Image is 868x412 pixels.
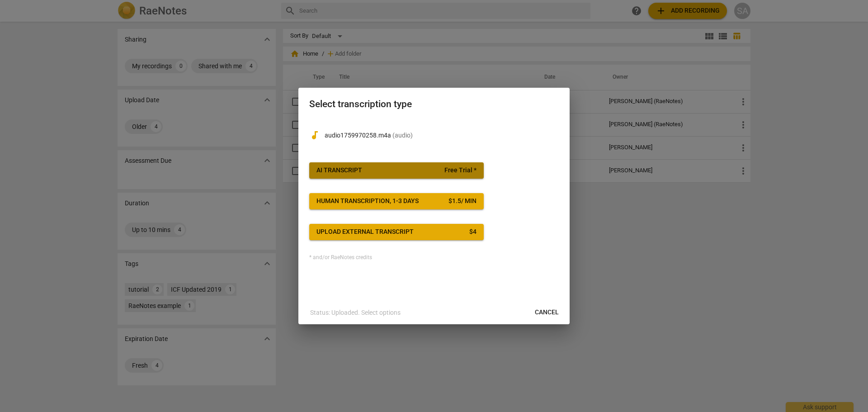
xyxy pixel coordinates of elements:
div: Upload external transcript [316,227,414,237]
button: Human transcription, 1-3 days$1.5/ min [309,193,484,209]
div: $ 1.5 / min [448,197,476,206]
button: AI TranscriptFree Trial * [309,162,484,179]
div: AI Transcript [316,166,362,175]
h2: Select transcription type [309,99,559,110]
div: Human transcription, 1-3 days [316,197,419,206]
p: Status: Uploaded. Select options [310,308,401,317]
span: audiotrack [309,130,320,141]
button: Cancel [528,304,566,321]
div: $ 4 [469,227,476,237]
p: audio1759970258.m4a(audio) [325,131,559,140]
span: ( audio ) [392,132,413,139]
button: Upload external transcript$4 [309,224,484,240]
span: Free Trial * [444,166,476,175]
span: Cancel [535,308,559,317]
div: * and/or RaeNotes credits [309,255,559,261]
